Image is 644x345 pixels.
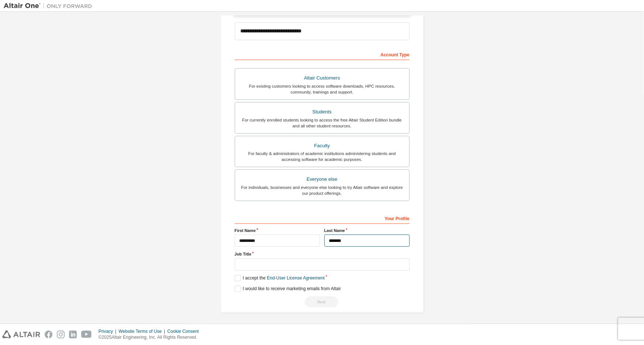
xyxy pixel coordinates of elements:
img: youtube.svg [81,331,92,338]
div: For existing customers looking to access software downloads, HPC resources, community, trainings ... [240,83,405,95]
div: For faculty & administrators of academic institutions administering students and accessing softwa... [240,151,405,162]
img: linkedin.svg [69,331,77,338]
a: End-User License Agreement [267,275,325,281]
img: Altair One [4,2,96,10]
label: Last Name [324,228,410,233]
img: instagram.svg [57,331,65,338]
img: facebook.svg [45,331,52,338]
div: Altair Customers [240,73,405,83]
div: Cookie Consent [167,328,203,334]
div: For currently enrolled students looking to access the free Altair Student Edition bundle and all ... [240,117,405,129]
div: Website Terms of Use [118,328,167,334]
label: I accept the [235,275,325,281]
div: Email already exists [235,296,410,307]
label: Job Title [235,251,410,257]
img: altair_logo.svg [2,331,40,338]
p: © 2025 Altair Engineering, Inc. All Rights Reserved. [99,334,203,341]
div: Account Type [235,48,410,60]
div: Faculty [240,141,405,151]
div: For individuals, businesses and everyone else looking to try Altair software and explore our prod... [240,184,405,196]
div: Everyone else [240,174,405,184]
div: Your Profile [235,212,410,224]
div: Students [240,107,405,117]
label: I would like to receive marketing emails from Altair [235,286,341,292]
div: Privacy [99,328,118,334]
label: First Name [235,228,320,233]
